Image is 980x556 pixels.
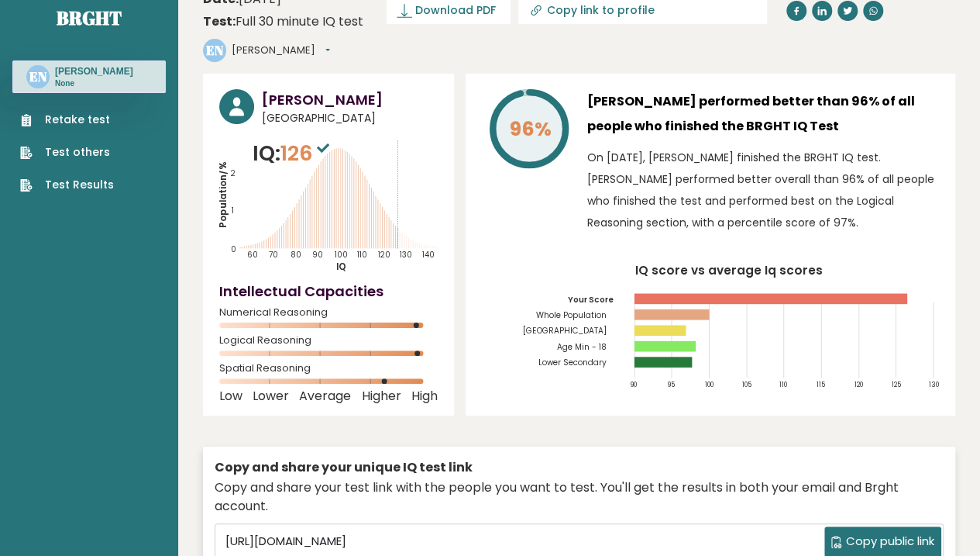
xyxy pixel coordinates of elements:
[556,341,606,353] tspan: Age Min - 18
[704,380,713,389] tspan: 100
[929,380,939,389] tspan: 130
[55,65,133,78] h3: [PERSON_NAME]
[231,244,236,254] tspan: 0
[400,250,412,260] tspan: 130
[215,458,944,477] div: Copy and share your unique IQ test link
[55,78,133,89] p: None
[587,89,939,139] h3: [PERSON_NAME] performed better than 96% of all people who finished the BRGHT IQ Test
[57,5,122,30] a: Brght
[891,380,900,389] tspan: 125
[291,250,301,260] tspan: 80
[253,138,333,169] p: IQ:
[779,380,787,389] tspan: 110
[299,393,351,399] span: Average
[262,110,438,126] span: [GEOGRAPHIC_DATA]
[817,380,825,389] tspan: 115
[232,205,234,216] tspan: 1
[253,393,289,399] span: Lower
[535,309,606,321] tspan: Whole Population
[854,380,862,389] tspan: 120
[538,357,606,368] tspan: Lower Secondary
[269,250,278,260] tspan: 70
[217,161,229,227] tspan: Population/%
[667,380,675,389] tspan: 95
[421,250,434,260] tspan: 140
[20,144,114,161] a: Test others
[411,393,438,399] span: High
[206,41,224,59] text: EN
[231,168,236,178] tspan: 2
[312,250,323,260] tspan: 90
[634,261,822,278] tspan: IQ score vs average Iq scores
[219,365,438,371] span: Spatial Reasoning
[232,43,330,58] button: [PERSON_NAME]
[280,139,333,167] span: 126
[630,380,637,389] tspan: 90
[336,261,346,273] tspan: IQ
[29,67,47,85] text: EN
[522,325,606,337] tspan: [GEOGRAPHIC_DATA]
[20,112,114,128] a: Retake test
[215,478,944,516] div: Copy and share your test link with the people you want to test. You'll get the results in both yo...
[378,250,390,260] tspan: 120
[741,380,751,389] tspan: 105
[846,533,934,551] span: Copy public link
[334,250,347,260] tspan: 100
[203,12,236,30] b: Test:
[247,250,258,260] tspan: 60
[415,2,496,19] span: Download PDF
[203,12,363,31] div: Full 30 minute IQ test
[219,393,242,399] span: Low
[219,337,438,344] span: Logical Reasoning
[357,250,367,260] tspan: 110
[567,294,613,306] tspan: Your Score
[361,393,401,399] span: Higher
[587,147,939,233] p: On [DATE], [PERSON_NAME] finished the BRGHT IQ test. [PERSON_NAME] performed better overall than ...
[219,309,438,316] span: Numerical Reasoning
[219,281,438,302] h4: Intellectual Capacities
[262,89,438,110] h3: [PERSON_NAME]
[509,116,551,143] tspan: 96%
[20,177,114,193] a: Test Results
